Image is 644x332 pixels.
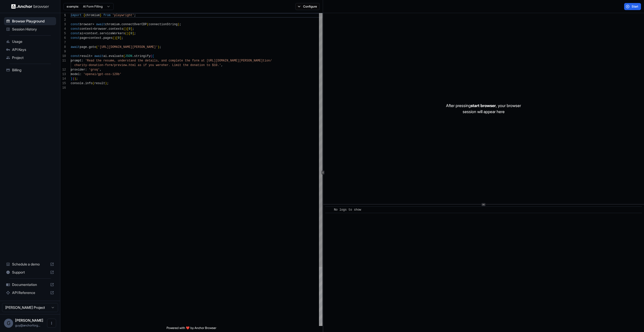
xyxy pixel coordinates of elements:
span: ) [158,45,159,49]
span: Powered with ❤️ by Anchor Browser [167,326,216,332]
div: Usage [4,38,56,46]
span: 'Read the resume, understand the details, and comp [85,59,176,62]
span: connectOverCDP [122,23,147,26]
span: Billing [12,68,54,73]
span: context [80,27,92,31]
span: } [71,77,72,81]
span: const [71,23,80,26]
span: . [132,54,134,58]
span: = [83,32,85,35]
div: 4 [60,27,66,31]
div: 2 [60,18,66,22]
span: ) [74,77,76,81]
span: , [100,68,101,72]
span: Project [12,55,54,60]
span: [ [127,27,129,31]
span: = [87,36,89,40]
span: Browser Playground [12,19,54,24]
span: pages [103,36,112,40]
span: const [71,32,80,35]
span: , [221,63,223,67]
span: ( [112,36,114,40]
span: ] [132,32,134,35]
div: 1 [60,13,66,18]
span: 0 [129,27,130,31]
span: provider [71,68,85,72]
span: . [101,36,103,40]
span: tion/ [263,59,272,62]
span: ) [114,36,116,40]
div: Billing [4,66,56,74]
div: 16 [60,86,66,90]
span: Schedule a demo [12,262,48,267]
span: . [107,54,109,58]
span: ; [76,77,78,81]
span: browser [80,23,92,26]
span: . [87,45,89,49]
span: ai [103,54,107,58]
span: serviceWorkers [100,32,125,35]
span: 'groq' [89,68,100,72]
span: . [98,32,100,35]
div: 9 [60,49,66,54]
span: '[URL][DOMAIN_NAME][PERSON_NAME]' [98,45,158,49]
div: 14 [60,77,66,81]
span: . [119,23,121,26]
span: stringify [134,54,150,58]
span: ​ [328,207,330,212]
span: ( [92,82,94,85]
span: await [96,23,105,26]
span: = [92,23,94,26]
div: 10 [60,54,66,58]
span: Usage [12,39,54,44]
div: G [4,319,13,328]
span: API Keys [12,47,54,52]
span: ) [125,27,127,31]
span: 'openai/gpt-oss-120b' [83,73,121,76]
div: Support [4,268,56,276]
span: = [92,27,94,31]
span: ] [119,36,121,40]
span: { [152,54,154,58]
span: 'playwright' [112,14,134,17]
span: chromium [85,14,100,17]
span: . [83,82,85,85]
span: ( [123,27,125,31]
span: const [71,27,80,31]
span: API Reference [12,290,48,295]
div: API Keys [4,46,56,54]
span: ) [178,23,179,26]
span: const [71,54,80,58]
span: ; [107,82,109,85]
p: After pressing , your browser session will appear here [446,103,521,115]
span: Support [12,270,48,275]
span: : [80,73,82,76]
span: ) [105,82,107,85]
span: lete the form at [URL][DOMAIN_NAME][PERSON_NAME] [176,59,263,62]
span: console [71,82,83,85]
span: await [94,54,103,58]
span: JSON [125,54,132,58]
button: Open menu [47,319,56,328]
span: ) [127,32,129,35]
span: goto [89,45,96,49]
div: 3 [60,22,66,27]
span: No logs to show [334,208,361,212]
span: ai [80,32,83,35]
span: charity-donation-form/preview.html as if you were [74,63,163,67]
div: Session History [4,25,56,33]
span: result [94,82,105,85]
span: await [71,45,80,49]
div: API Reference [4,289,56,297]
span: ( [125,32,127,35]
span: contexts [109,27,123,31]
span: 0 [118,36,119,40]
span: context [85,32,98,35]
span: ( [96,45,98,49]
div: Browser Playground [4,17,56,25]
span: Documentation [12,282,48,287]
span: : [82,59,83,62]
span: ; [134,32,136,35]
span: : [85,68,87,72]
span: chromium [105,23,120,26]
